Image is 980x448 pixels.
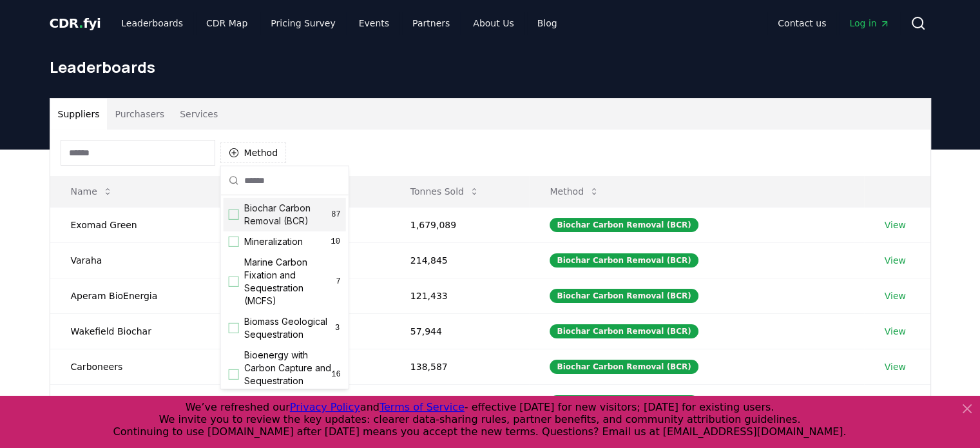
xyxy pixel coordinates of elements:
[885,325,906,338] a: View
[539,179,610,204] button: Method
[390,313,530,349] td: 57,944
[885,360,906,373] a: View
[527,12,568,35] a: Blog
[111,12,193,35] a: Leaderboards
[50,14,101,32] a: CDR.fyi
[349,12,399,35] a: Events
[61,179,123,204] button: Name
[885,289,906,302] a: View
[550,360,698,374] div: Biochar Carbon Removal (BCR)
[331,237,341,247] span: 10
[196,12,258,35] a: CDR Map
[767,12,899,35] nav: Main
[50,278,220,313] td: Aperam BioEnergia
[400,179,490,204] button: Tonnes Sold
[50,313,220,349] td: Wakefield Biochar
[839,12,899,35] a: Log in
[107,99,172,130] button: Purchasers
[390,384,530,420] td: 52,625
[50,99,108,130] button: Suppliers
[849,17,889,30] span: Log in
[50,15,101,31] span: CDR fyi
[172,99,226,130] button: Services
[50,384,220,420] td: Pacific Biochar
[244,315,334,341] span: Biomass Geological Sequestration
[767,12,836,35] a: Contact us
[550,218,698,232] div: Biochar Carbon Removal (BCR)
[50,57,931,77] h1: Leaderboards
[111,12,567,35] nav: Main
[550,395,698,409] div: Biochar Carbon Removal (BCR)
[390,207,530,242] td: 1,679,089
[390,278,530,313] td: 121,433
[220,142,287,163] button: Method
[550,289,698,303] div: Biochar Carbon Removal (BCR)
[331,209,340,220] span: 87
[390,242,530,278] td: 214,845
[50,242,220,278] td: Varaha
[402,12,460,35] a: Partners
[244,349,332,400] span: Bioenergy with Carbon Capture and Sequestration (BECCS)
[79,15,83,31] span: .
[550,253,698,268] div: Biochar Carbon Removal (BCR)
[244,235,303,248] span: Mineralization
[50,207,220,242] td: Exomad Green
[390,349,530,384] td: 138,587
[336,277,340,287] span: 7
[331,369,340,380] span: 16
[334,323,341,333] span: 3
[244,202,332,228] span: Biochar Carbon Removal (BCR)
[260,12,345,35] a: Pricing Survey
[885,219,906,231] a: View
[50,349,220,384] td: Carboneers
[885,254,906,267] a: View
[550,324,698,338] div: Biochar Carbon Removal (BCR)
[463,12,524,35] a: About Us
[244,256,336,307] span: Marine Carbon Fixation and Sequestration (MCFS)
